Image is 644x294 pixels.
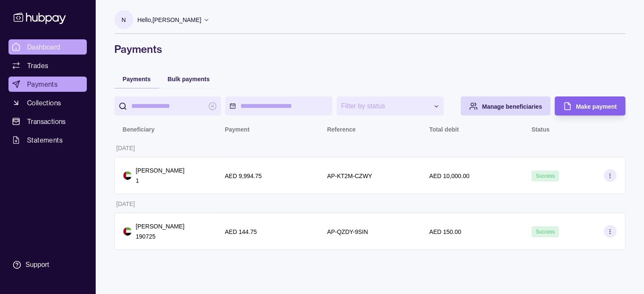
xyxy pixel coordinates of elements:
span: Transactions [27,116,66,126]
p: [PERSON_NAME] [136,166,185,175]
p: Beneficiary [123,126,155,133]
span: Dashboard [27,42,61,52]
h1: Payments [114,42,625,56]
span: Make payment [576,103,616,110]
p: [PERSON_NAME] [136,222,185,231]
p: 1 [136,176,185,185]
a: Collections [8,95,87,110]
a: Trades [8,58,87,73]
input: search [131,96,205,115]
p: AP-KT2M-CZWY [327,173,372,179]
p: AED 10,000.00 [429,173,470,179]
p: N [122,15,126,25]
span: Success [536,229,555,235]
p: AED 144.75 [225,228,257,235]
a: Transactions [8,114,87,129]
button: Make payment [555,96,625,115]
span: Collections [27,98,61,108]
a: Dashboard [8,39,87,55]
div: Support [25,260,49,269]
p: Reference [327,126,356,133]
span: Payments [27,79,58,89]
p: [DATE] [116,201,135,207]
span: Success [536,173,555,179]
p: [DATE] [116,145,135,151]
span: Statements [27,135,63,145]
a: Payments [8,77,87,92]
a: Statements [8,132,87,148]
span: Bulk payments [168,76,210,82]
span: Payments [123,76,151,82]
a: Support [8,256,87,274]
p: AED 9,994.75 [225,173,262,179]
span: Trades [27,60,48,71]
p: Total debit [429,126,459,133]
img: ae [123,171,132,180]
img: ae [123,227,132,236]
p: AED 150.00 [429,228,462,235]
span: Manage beneficiaries [482,103,542,110]
p: AP-QZDY-9SIN [327,228,368,235]
button: Manage beneficiaries [461,96,550,115]
p: 190725 [136,232,185,241]
p: Status [531,126,550,133]
p: Hello, [PERSON_NAME] [138,15,202,25]
p: Payment [225,126,249,133]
